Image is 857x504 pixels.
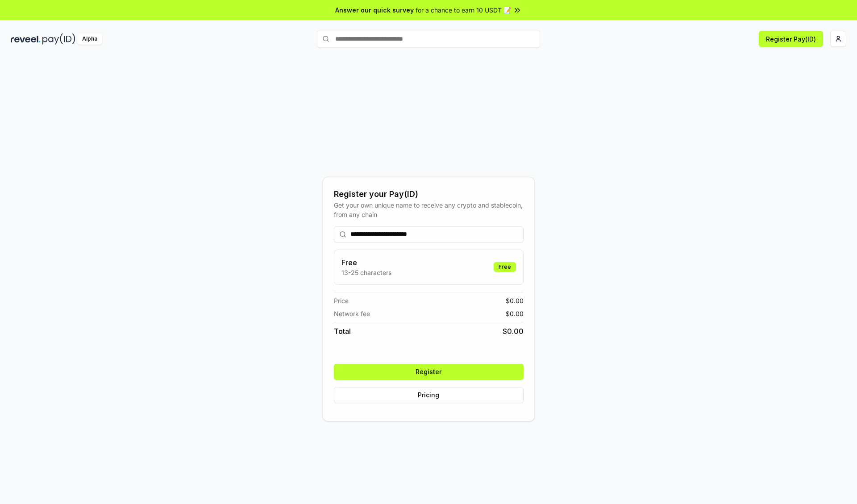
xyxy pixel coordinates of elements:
[334,309,370,318] span: Network fee
[503,326,524,337] span: $ 0.00
[759,31,823,47] button: Register Pay(ID)
[334,326,351,337] span: Total
[42,33,75,45] img: pay_id
[341,257,391,268] h3: Free
[334,364,524,380] button: Register
[334,296,349,305] span: Price
[334,200,524,219] div: Get your own unique name to receive any crypto and stablecoin, from any chain
[77,33,102,45] div: Alpha
[334,188,524,200] div: Register your Pay(ID)
[494,262,516,272] div: Free
[335,5,414,15] span: Answer our quick survey
[416,5,511,15] span: for a chance to earn 10 USDT 📝
[506,296,524,305] span: $ 0.00
[506,309,524,318] span: $ 0.00
[11,33,41,45] img: reveel_dark
[341,268,391,277] p: 13-25 characters
[334,387,524,403] button: Pricing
